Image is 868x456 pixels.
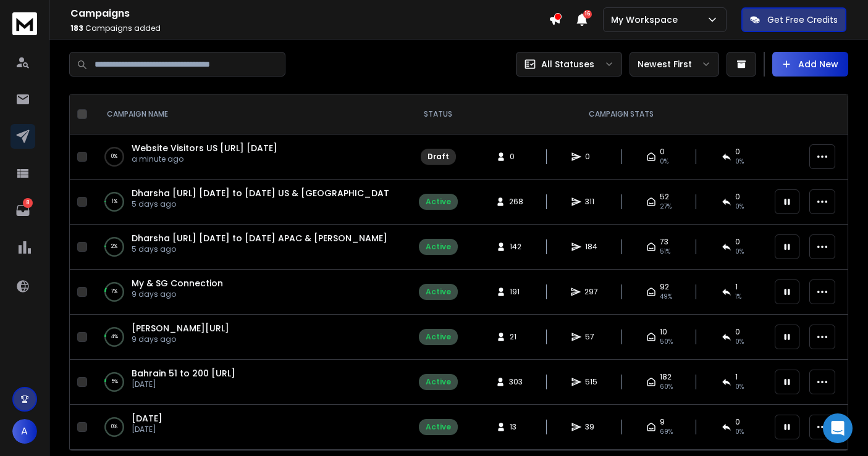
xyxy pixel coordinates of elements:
span: [DATE] [132,412,162,425]
span: 60 % [660,382,673,392]
td: 1%Dharsha [URL] [DATE] to [DATE] US & [GEOGRAPHIC_DATA]5 days ago [92,180,401,225]
span: 10 [660,327,667,337]
span: 0 % [735,427,744,437]
button: Add New [772,52,848,77]
span: 142 [510,242,522,252]
span: 311 [585,197,597,207]
button: A [12,419,37,444]
p: 7 % [111,286,117,298]
span: 13 [510,422,522,432]
span: 0 [735,192,740,202]
a: Bahrain 51 to 200 [URL] [132,367,235,379]
span: 16 [583,10,592,19]
a: 8 [11,198,35,223]
p: Campaigns added [70,23,549,33]
span: 9 [660,417,665,427]
p: 2 % [111,241,117,253]
span: 69 % [660,427,673,437]
p: 9 days ago [132,289,223,299]
div: Active [426,242,451,252]
p: a minute ago [132,154,277,164]
p: 9 days ago [132,334,229,344]
span: 0 [735,147,740,157]
span: 184 [585,242,597,252]
span: 21 [510,332,522,342]
span: 1 [735,372,738,382]
td: 0%Website Visitors US [URL] [DATE]a minute ago [92,135,401,180]
span: 515 [585,377,597,387]
p: 5 % [111,376,118,388]
span: 57 [585,332,597,342]
span: 0% [660,157,668,167]
td: 2%Dharsha [URL] [DATE] to [DATE] APAC & [PERSON_NAME]5 days ago [92,225,401,270]
span: 0 [510,152,522,162]
th: STATUS [401,94,475,135]
p: [DATE] [132,379,235,389]
span: 0 % [735,202,744,212]
p: Get Free Credits [767,14,838,26]
span: 0% [735,157,744,167]
div: Active [426,287,451,297]
p: 5 days ago [132,244,387,254]
span: 0 % [735,247,744,257]
span: 0 % [735,382,744,392]
span: 0 [585,152,597,162]
span: 0 [735,327,740,337]
div: Draft [428,152,449,162]
a: Dharsha [URL] [DATE] to [DATE] US & [GEOGRAPHIC_DATA] [132,187,400,199]
span: 0 [735,417,740,427]
a: My & SG Connection [132,277,223,289]
td: 5%Bahrain 51 to 200 [URL][DATE] [92,360,401,405]
a: [PERSON_NAME][URL] [132,322,229,334]
p: 4 % [111,331,118,343]
span: 303 [509,377,523,387]
span: 191 [510,287,522,297]
a: Dharsha [URL] [DATE] to [DATE] APAC & [PERSON_NAME] [132,232,387,244]
h1: Campaigns [70,6,549,21]
span: 0 [735,237,740,247]
a: Website Visitors US [URL] [DATE] [132,142,277,154]
p: 1 % [112,196,117,208]
span: 182 [660,372,672,382]
button: Get Free Credits [741,7,846,32]
span: 73 [660,237,668,247]
button: Newest First [630,52,719,77]
span: 1 % [735,292,741,302]
p: 0 % [111,151,117,163]
td: 0%[DATE][DATE] [92,405,401,450]
span: 183 [70,23,83,33]
p: 5 days ago [132,199,389,209]
div: Active [426,197,451,207]
span: 49 % [660,292,672,302]
th: CAMPAIGN STATS [475,94,767,135]
span: 39 [585,422,597,432]
div: Active [426,332,451,342]
div: Active [426,377,451,387]
img: logo [12,12,37,35]
span: 50 % [660,337,673,347]
span: 0 % [735,337,744,347]
p: 0 % [111,421,117,433]
p: [DATE] [132,425,162,434]
p: All Statuses [541,58,594,70]
td: 4%[PERSON_NAME][URL]9 days ago [92,315,401,360]
span: 52 [660,192,669,202]
p: 8 [23,198,33,208]
span: 1 [735,282,738,292]
div: Open Intercom Messenger [823,413,853,443]
span: 92 [660,282,669,292]
span: 0 [660,147,665,157]
span: 297 [584,287,598,297]
span: 268 [509,197,523,207]
div: Active [426,422,451,432]
p: My Workspace [611,14,683,26]
span: 51 % [660,247,670,257]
